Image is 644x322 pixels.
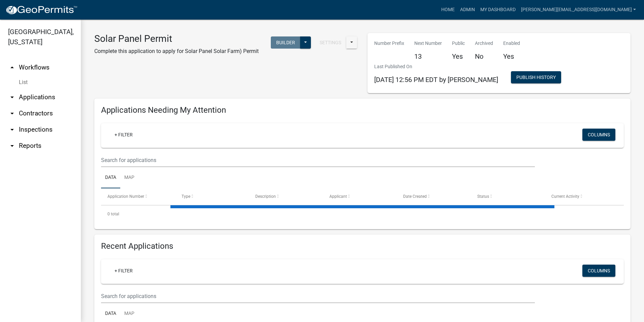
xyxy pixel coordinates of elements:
[503,52,520,60] h5: Yes
[582,265,615,277] button: Columns
[397,188,471,205] datatable-header-cell: Date Created
[414,52,442,60] h5: 13
[582,129,615,141] button: Columns
[457,3,478,16] a: Admin
[101,167,120,189] a: Data
[101,153,535,167] input: Search for applications
[475,40,493,47] p: Archived
[452,40,465,47] p: Public
[175,188,249,205] datatable-header-cell: Type
[403,194,427,199] span: Date Created
[551,194,579,199] span: Current Activity
[94,47,259,55] p: Complete this application to apply for Solar Panel Solar Farm) Permit
[94,33,259,45] h3: Solar Panel Permit
[478,3,518,16] a: My Dashboard
[374,76,498,84] span: [DATE] 12:56 PM EDT by [PERSON_NAME]
[249,188,323,205] datatable-header-cell: Description
[255,194,276,199] span: Description
[8,126,16,134] i: arrow_drop_down
[101,188,175,205] datatable-header-cell: Application Number
[518,3,639,16] a: [PERSON_NAME][EMAIL_ADDRESS][DOMAIN_NAME]
[107,194,144,199] span: Application Number
[314,36,347,49] button: Settings
[503,40,520,47] p: Enabled
[374,40,404,47] p: Number Prefix
[182,194,190,199] span: Type
[545,188,619,205] datatable-header-cell: Current Activity
[452,52,465,60] h5: Yes
[323,188,397,205] datatable-header-cell: Applicant
[8,93,16,101] i: arrow_drop_down
[109,265,138,277] a: + Filter
[8,109,16,117] i: arrow_drop_down
[109,129,138,141] a: + Filter
[439,3,457,16] a: Home
[271,36,300,49] button: Builder
[120,167,138,189] a: Map
[8,142,16,150] i: arrow_drop_down
[329,194,347,199] span: Applicant
[101,241,624,251] h4: Recent Applications
[511,71,561,83] button: Publish History
[471,188,545,205] datatable-header-cell: Status
[374,63,498,70] p: Last Published On
[414,40,442,47] p: Next Number
[8,63,16,72] i: arrow_drop_up
[101,206,624,222] div: 0 total
[475,52,493,60] h5: No
[477,194,489,199] span: Status
[101,289,535,303] input: Search for applications
[101,105,624,115] h4: Applications Needing My Attention
[511,75,561,81] wm-modal-confirm: Workflow Publish History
